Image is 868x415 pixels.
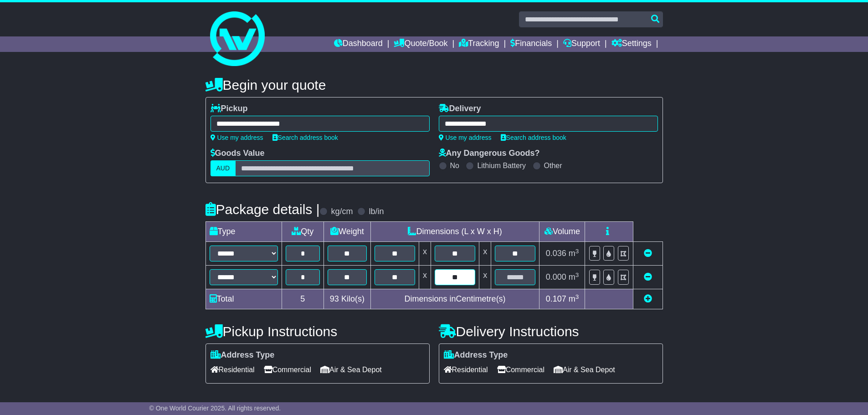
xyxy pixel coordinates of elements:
label: Pickup [211,104,248,114]
span: Air & Sea Depot [320,363,382,377]
span: Residential [444,363,488,377]
a: Tracking [459,36,499,52]
h4: Begin your quote [205,77,663,92]
label: Other [544,161,562,170]
span: 0.036 [546,249,566,258]
label: AUD [211,160,236,176]
a: Settings [611,36,652,52]
td: 5 [282,289,324,309]
td: Weight [324,222,371,242]
td: Kilo(s) [324,289,371,309]
span: Commercial [497,363,544,377]
a: Use my address [439,134,492,141]
td: Type [205,222,282,242]
a: Dashboard [334,36,383,52]
h4: Pickup Instructions [205,324,430,339]
td: Total [205,289,282,309]
label: Address Type [444,350,508,360]
td: Dimensions in Centimetre(s) [370,289,539,309]
h4: Package details | [205,202,320,217]
span: m [569,249,579,258]
h4: Delivery Instructions [439,324,663,339]
label: Any Dangerous Goods? [439,149,540,159]
span: m [569,272,579,282]
td: x [419,266,431,289]
label: Goods Value [211,149,265,159]
label: Lithium Battery [477,161,526,170]
span: © One World Courier 2025. All rights reserved. [149,405,281,412]
a: Remove this item [644,249,652,258]
a: Financials [510,36,552,52]
a: Quote/Book [394,36,447,52]
td: x [479,242,491,266]
sup: 3 [575,248,579,255]
a: Remove this item [644,272,652,282]
a: Search address book [272,134,338,141]
sup: 3 [575,272,579,278]
label: kg/cm [331,207,353,217]
label: Address Type [211,350,275,360]
label: Delivery [439,104,481,114]
a: Add new item [644,294,652,303]
td: Dimensions (L x W x H) [370,222,539,242]
span: 0.107 [546,294,566,303]
td: Volume [539,222,585,242]
span: 93 [330,294,339,303]
td: x [479,266,491,289]
span: Commercial [264,363,311,377]
td: x [419,242,431,266]
sup: 3 [575,293,579,300]
label: No [450,161,459,170]
span: m [569,294,579,303]
span: Air & Sea Depot [554,363,615,377]
a: Use my address [211,134,263,141]
a: Search address book [501,134,566,141]
span: Residential [211,363,255,377]
label: lb/in [369,207,384,217]
a: Support [563,36,600,52]
span: 0.000 [546,272,566,282]
td: Qty [282,222,324,242]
